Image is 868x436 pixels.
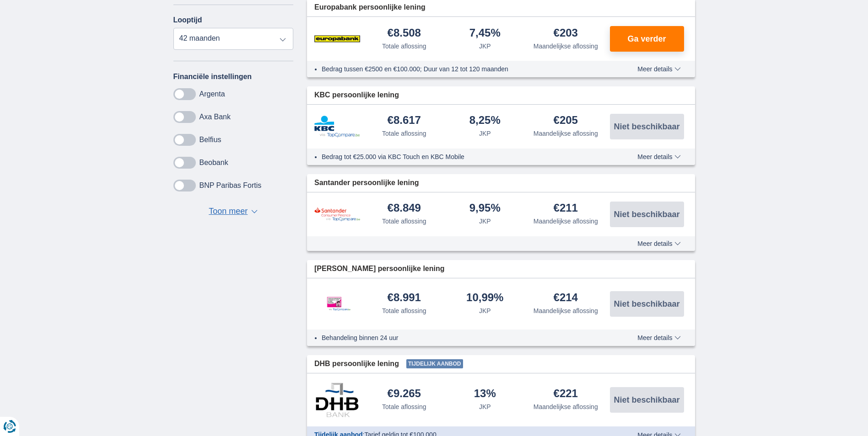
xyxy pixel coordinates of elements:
div: Maandelijkse aflossing [534,306,598,315]
div: €214 [554,292,578,304]
li: Bedrag tot €25.000 via KBC Touch en KBC Mobile [322,152,604,161]
span: Niet beschikbaar [614,300,679,308]
button: Niet beschikbaar [610,387,684,413]
div: Totale aflossing [382,402,426,411]
div: 7,45% [469,27,501,40]
div: Maandelijkse aflossing [534,217,598,226]
button: Meer details [631,334,687,341]
span: [PERSON_NAME] persoonlijke lening [314,264,444,274]
li: Behandeling binnen 24 uur [322,333,604,342]
button: Niet beschikbaar [610,291,684,317]
button: Meer details [631,65,687,73]
div: Totale aflossing [382,306,426,315]
button: Ga verder [610,26,684,52]
div: Totale aflossing [382,217,426,226]
div: €8.991 [388,292,421,304]
li: Bedrag tussen €2500 en €100.000; Duur van 12 tot 120 maanden [322,64,604,74]
button: Meer details [631,240,687,247]
div: €8.849 [388,202,421,215]
span: Meer details [637,240,680,247]
div: €8.617 [388,115,421,127]
img: product.pl.alt KBC [314,116,360,138]
button: Meer details [631,153,687,160]
span: ▼ [251,210,258,213]
div: €221 [554,388,578,400]
div: Maandelijkse aflossing [534,402,598,411]
div: Totale aflossing [382,129,426,138]
img: product.pl.alt Leemans Kredieten [314,287,360,320]
div: 8,25% [469,115,501,127]
div: €205 [554,115,578,127]
label: Looptijd [173,16,202,24]
span: Tijdelijk aanbod [406,359,463,368]
div: €203 [554,27,578,40]
label: Financiële instellingen [173,73,252,81]
div: 10,99% [466,292,503,304]
button: Toon meer ▼ [206,205,260,218]
label: BNP Paribas Fortis [199,181,262,190]
label: Beobank [199,159,228,167]
div: 9,95% [469,202,501,215]
span: DHB persoonlijke lening [314,359,399,369]
button: Niet beschikbaar [610,114,684,139]
div: JKP [479,42,491,51]
img: product.pl.alt Santander [314,207,360,221]
div: €8.508 [388,27,421,40]
div: Maandelijkse aflossing [534,42,598,51]
label: Belfius [199,136,221,144]
span: Ga verder [627,35,666,43]
label: Axa Bank [199,113,231,121]
span: Europabank persoonlijke lening [314,2,426,13]
div: 13% [474,388,496,400]
span: Santander persoonlijke lening [314,178,419,188]
div: JKP [479,402,491,411]
div: €211 [554,202,578,215]
label: Argenta [199,90,225,98]
span: Meer details [637,335,680,341]
span: Niet beschikbaar [614,396,679,404]
div: JKP [479,129,491,138]
span: Meer details [637,66,680,72]
div: JKP [479,306,491,315]
div: €9.265 [388,388,421,400]
div: Totale aflossing [382,42,426,51]
span: KBC persoonlijke lening [314,90,399,101]
span: Meer details [637,154,680,160]
span: Toon meer [209,206,248,218]
span: Niet beschikbaar [614,210,679,218]
div: Maandelijkse aflossing [534,129,598,138]
img: product.pl.alt Europabank [314,27,360,50]
span: Niet beschikbaar [614,122,679,131]
img: product.pl.alt DHB Bank [314,383,360,417]
div: JKP [479,217,491,226]
button: Niet beschikbaar [610,202,684,227]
